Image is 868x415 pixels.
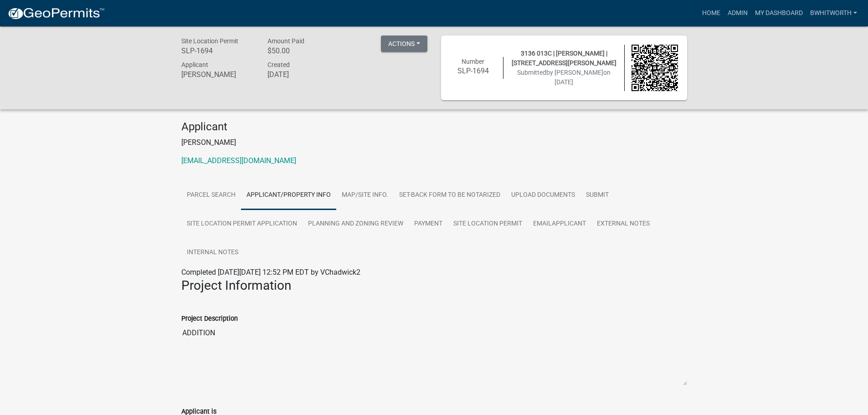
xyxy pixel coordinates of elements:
[450,67,497,75] h6: SLP-1694
[580,181,614,210] a: Submit
[591,210,655,239] a: External Notes
[181,156,296,165] a: [EMAIL_ADDRESS][DOMAIN_NAME]
[806,5,861,22] a: BWhitworth
[517,69,611,86] span: Submitted on [DATE]
[181,316,238,322] label: Project Description
[181,70,254,79] h6: [PERSON_NAME]
[409,210,448,239] a: Payment
[181,268,360,277] span: Completed [DATE][DATE] 12:52 PM EDT by VChadwick2
[267,70,340,79] h6: [DATE]
[506,181,580,210] a: Upload Documents
[751,5,806,22] a: My Dashboard
[181,120,687,133] h4: Applicant
[394,181,506,210] a: Set-Back Form to be Notarized
[181,137,687,148] p: [PERSON_NAME]
[448,210,528,239] a: Site Location Permit
[181,181,241,210] a: Parcel search
[512,50,616,67] span: 3136 013C | [PERSON_NAME] | [STREET_ADDRESS][PERSON_NAME]
[303,210,409,239] a: Planning and Zoning Review
[267,46,340,55] h6: $50.00
[181,37,238,45] span: Site Location Permit
[546,69,603,76] span: by [PERSON_NAME]
[267,61,290,68] span: Created
[632,45,678,91] img: QR code
[181,238,244,267] a: Internal Notes
[181,278,687,293] h3: Project Information
[462,58,484,65] span: Number
[528,210,591,239] a: EmailApplicant
[181,324,687,386] textarea: ADDITION
[181,210,303,239] a: Site Location Permit Application
[181,61,208,68] span: Applicant
[181,46,254,55] h6: SLP-1694
[381,36,427,52] button: Actions
[724,5,751,22] a: Admin
[181,409,216,415] label: Applicant is
[336,181,394,210] a: Map/Site Info.
[241,181,336,210] a: Applicant/Property Info
[699,5,724,22] a: Home
[267,37,304,45] span: Amount Paid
